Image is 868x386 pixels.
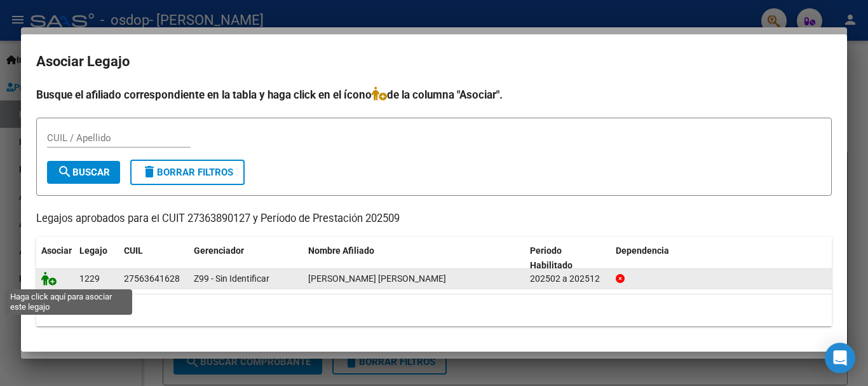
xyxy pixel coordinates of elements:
[194,245,244,256] span: Gerenciador
[41,245,72,256] span: Asociar
[124,272,180,286] div: 27563641628
[74,237,119,279] datatable-header-cell: Legajo
[303,237,525,279] datatable-header-cell: Nombre Afiliado
[57,167,110,178] span: Buscar
[130,160,245,185] button: Borrar Filtros
[189,237,303,279] datatable-header-cell: Gerenciador
[194,273,269,284] span: Z99 - Sin Identificar
[530,272,606,286] div: 202502 a 202512
[616,245,669,256] span: Dependencia
[611,237,832,279] datatable-header-cell: Dependencia
[142,167,233,178] span: Borrar Filtros
[79,273,100,284] span: 1229
[47,161,120,184] button: Buscar
[142,164,157,179] mat-icon: delete
[36,294,832,326] div: 1 registros
[525,237,611,279] datatable-header-cell: Periodo Habilitado
[57,164,72,179] mat-icon: search
[36,211,832,227] p: Legajos aprobados para el CUIT 27363890127 y Período de Prestación 202509
[36,237,74,279] datatable-header-cell: Asociar
[119,237,189,279] datatable-header-cell: CUIL
[36,50,832,74] h2: Asociar Legajo
[308,245,374,256] span: Nombre Afiliado
[79,245,107,256] span: Legajo
[308,273,446,284] span: TORRES BARRIOS MILENA LUJAN
[825,343,855,373] div: Open Intercom Messenger
[530,245,573,270] span: Periodo Habilitado
[124,245,143,256] span: CUIL
[36,86,832,103] h4: Busque el afiliado correspondiente en la tabla y haga click en el ícono de la columna "Asociar".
